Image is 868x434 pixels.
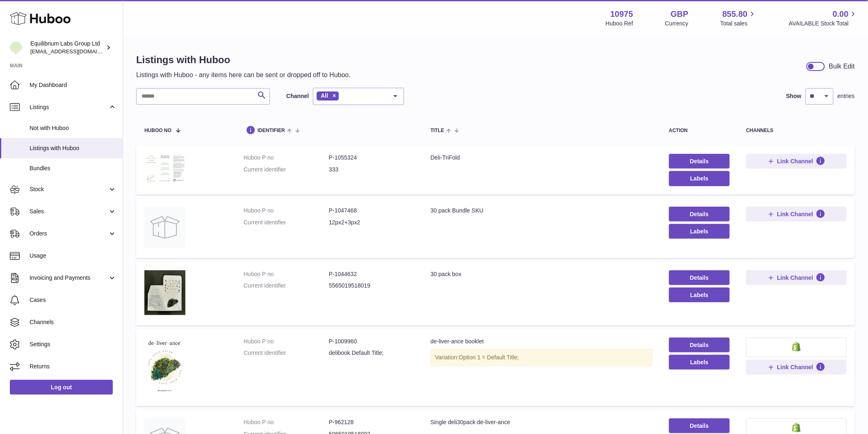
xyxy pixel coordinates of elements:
strong: 10975 [610,9,633,20]
span: [EMAIL_ADDRESS][DOMAIN_NAME] [30,48,121,55]
img: Deli-TriFold [144,154,185,183]
h1: Listings with Huboo [136,53,351,66]
span: Link Channel [777,274,813,281]
dt: Huboo P no [244,270,329,278]
span: identifier [258,128,285,133]
dt: Huboo P no [244,207,329,215]
a: Log out [10,380,113,395]
div: channels [746,128,847,133]
span: Not with Huboo [30,124,116,132]
span: Orders [30,230,108,238]
span: Huboo no [144,128,171,133]
a: 855.80 Total sales [720,9,757,27]
span: Total sales [720,20,757,27]
dd: P-1009960 [329,338,414,345]
dd: P-1055324 [329,154,414,162]
button: Link Channel [746,207,847,222]
span: My Dashboard [30,81,116,89]
dt: Huboo P no [244,338,329,345]
button: Link Channel [746,154,847,169]
div: Variation: [431,349,653,366]
span: title [431,128,444,133]
div: Currency [665,20,689,27]
div: 30 pack box [431,270,653,278]
button: Link Channel [746,360,847,375]
span: Usage [30,252,116,260]
span: Link Channel [777,210,813,218]
dt: Huboo P no [244,154,329,162]
span: Sales [30,208,108,215]
span: All [321,92,328,99]
img: shopify-small.png [792,423,801,432]
div: Deli-TriFold [431,154,653,162]
dd: delibook Default Title; [329,349,414,357]
label: Show [786,92,802,100]
span: Channels [30,318,116,326]
img: de-liver-ance booklet [144,338,185,396]
span: Listings with Huboo [30,144,116,152]
button: Labels [669,355,730,370]
span: Bundles [30,164,116,172]
p: Listings with Huboo - any items here can be sent or dropped off to Huboo. [136,71,351,80]
div: Single deli30pack de-liver-ance [431,418,653,426]
img: 30 pack box [144,270,185,315]
span: Settings [30,340,116,348]
dd: P-1047468 [329,207,414,215]
dt: Current identifier [244,166,329,174]
span: Listings [30,103,108,111]
div: Bulk Edit [829,62,855,71]
label: Channel [286,92,309,100]
dt: Current identifier [244,349,329,357]
div: de-liver-ance booklet [431,338,653,345]
span: Link Channel [777,158,813,165]
span: Invoicing and Payments [30,274,108,282]
div: Huboo Ref [606,20,633,27]
span: Option 1 = Default Title; [459,354,519,361]
strong: GBP [671,9,688,20]
dd: 12px2+3px2 [329,219,414,226]
span: AVAILABLE Stock Total [789,20,858,27]
a: Details [669,154,730,169]
div: action [669,128,730,133]
img: shopify-small.png [792,342,801,352]
span: 0.00 [833,9,849,20]
button: Link Channel [746,270,847,285]
a: Details [669,270,730,285]
div: Equilibrium Labs Group Ltd [30,40,104,55]
button: Labels [669,288,730,302]
span: Returns [30,363,116,370]
dd: 333 [329,166,414,174]
span: 855.80 [722,9,747,20]
a: 0.00 AVAILABLE Stock Total [789,9,858,27]
img: internalAdmin-10975@internal.huboo.com [10,41,22,54]
dd: P-962128 [329,418,414,426]
img: 30 pack Bundle SKU [144,207,185,248]
a: Details [669,207,730,222]
span: Cases [30,296,116,304]
dt: Current identifier [244,282,329,290]
span: Link Channel [777,363,813,371]
span: entries [838,92,855,100]
dd: P-1044632 [329,270,414,278]
div: 30 pack Bundle SKU [431,207,653,215]
button: Labels [669,224,730,239]
a: Details [669,418,730,433]
a: Details [669,338,730,352]
dt: Current identifier [244,219,329,226]
span: Stock [30,185,108,193]
dd: 5565019518019 [329,282,414,290]
button: Labels [669,171,730,186]
dt: Huboo P no [244,418,329,426]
